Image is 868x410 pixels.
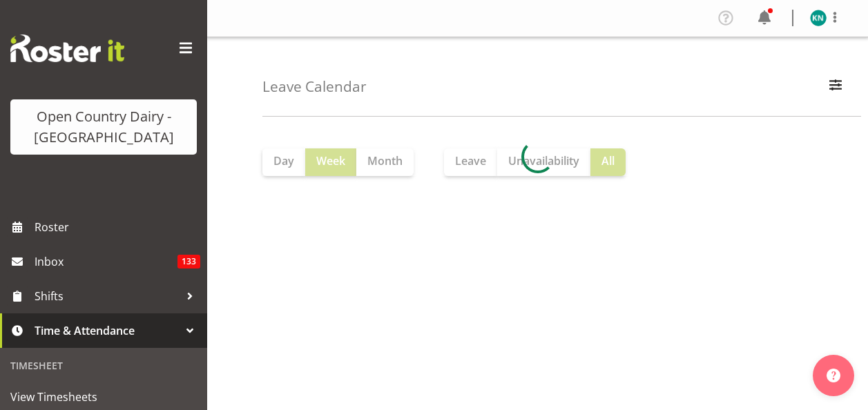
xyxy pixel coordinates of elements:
img: help-xxl-2.png [827,369,840,382]
span: 133 [177,255,200,269]
span: Inbox [35,251,177,272]
button: Filter Employees [821,72,850,102]
span: Roster [35,217,200,237]
h4: Leave Calendar [262,79,367,95]
img: Rosterit website logo [10,35,124,62]
div: Open Country Dairy - [GEOGRAPHIC_DATA] [24,106,183,148]
img: karl-nicole9851.jpg [810,10,827,26]
span: Shifts [35,286,180,306]
span: Time & Attendance [35,320,180,341]
span: View Timesheets [10,387,197,407]
div: Timesheet [3,351,204,380]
